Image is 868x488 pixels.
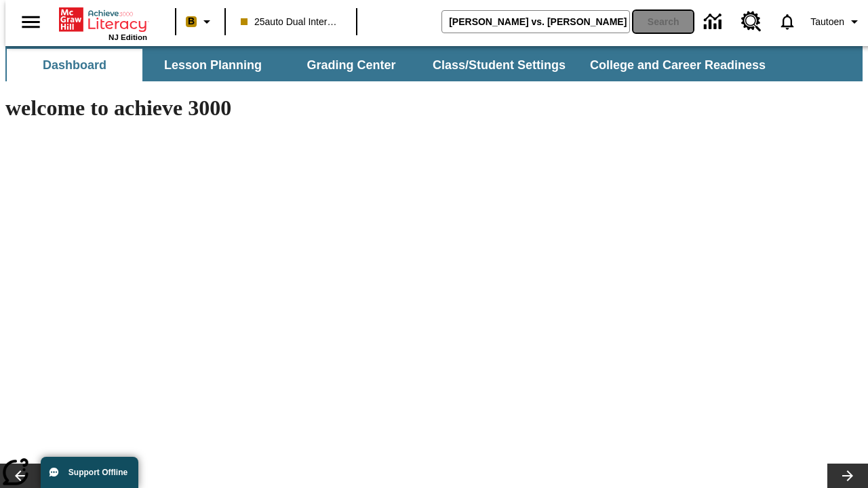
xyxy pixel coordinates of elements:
span: Tautoen [810,15,844,29]
button: Class/Student Settings [422,49,576,81]
body: Maximum 600 characters [5,11,198,23]
div: Home [59,5,147,41]
button: Open side menu [11,2,51,42]
div: SubNavbar [5,49,778,81]
a: Home [59,6,147,33]
input: search field [442,11,629,33]
button: Support Offline [41,457,138,488]
span: B [188,13,195,30]
a: Notifications [770,4,805,39]
div: SubNavbar [5,46,863,81]
button: Boost Class color is peach. Change class color [180,9,220,34]
span: Support Offline [68,468,127,477]
button: Dashboard [7,49,142,81]
button: College and Career Readiness [579,49,776,81]
span: 25auto Dual International [241,15,341,29]
button: Grading Center [283,49,419,81]
span: NJ Edition [108,33,147,41]
button: Lesson Planning [145,49,281,81]
a: Data Center [696,3,733,41]
button: Profile/Settings [805,9,868,34]
h1: welcome to achieve 3000 [5,96,591,121]
button: Lesson carousel, Next [827,464,868,488]
a: Resource Center, Will open in new tab [733,3,770,40]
